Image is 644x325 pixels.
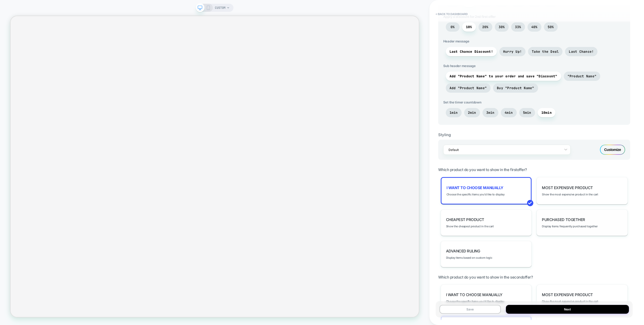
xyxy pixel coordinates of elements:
span: 10min [541,111,552,115]
span: 40% [531,25,538,29]
span: Set the timer countdown [443,100,625,104]
span: Most Expensive Product [542,185,593,190]
span: 4min [505,111,513,115]
button: Save [439,305,501,314]
span: 20% [482,25,489,29]
span: Show the most expensive product in the cart [542,300,598,303]
span: Which product do you want to show in the first offer? [438,167,527,172]
button: < back to dashboard [433,10,470,18]
span: Buy "Product Name" [497,86,534,90]
span: Show the cheapest product in the cart [446,225,494,228]
span: Display items based on custom logic [446,256,492,259]
span: Show the most expensive product in the cart [542,193,598,196]
span: 10% [466,25,472,29]
span: Cheapest Product [446,217,484,222]
span: 2min [468,111,476,115]
span: 3min [486,111,495,115]
span: Which product do you want to show in the second offer? [438,275,533,280]
button: Next [506,305,629,314]
span: 0% [451,25,455,29]
span: Most Expensive Product [542,292,593,297]
span: Choose the specific items you'd like to display [447,193,505,196]
span: 5min [523,111,531,115]
span: 33% [515,25,521,29]
span: 50% [548,25,554,29]
span: Last Chance Discount! [450,49,493,54]
span: Sub header message [443,64,625,68]
span: I want to choose manually [446,292,502,297]
span: Advanced Ruling [446,249,480,253]
span: "Product Name" [568,74,597,78]
span: Display items frequently purchased together [542,225,597,228]
span: I want to choose manually [447,185,503,190]
span: Choose the specific items you'd like to display [446,300,504,303]
span: Purchased Together [542,217,585,222]
span: Hurry Up! [503,49,522,54]
span: Add "Product Name" to your order and save "Discount" [450,74,557,78]
span: Header message [443,39,625,43]
span: Add "Product Name" [450,86,487,90]
span: 1min [450,111,458,115]
span: Take the Deal [532,49,559,54]
div: Styling [438,132,630,137]
span: CUSTOM [215,4,225,12]
span: 30% [499,25,505,29]
span: Last Chance! [569,49,594,54]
